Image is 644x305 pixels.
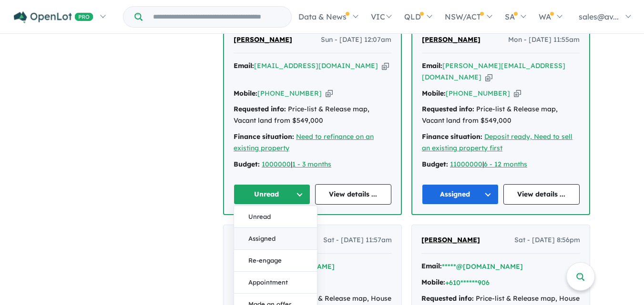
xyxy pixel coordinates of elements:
span: sales@av... [579,12,619,21]
strong: Mobile: [421,278,445,286]
button: Assigned [422,184,499,205]
strong: Budget: [234,160,260,168]
button: Copy [382,61,389,71]
div: | [234,159,391,170]
div: | [422,159,580,170]
a: Deposit ready, Need to sell an existing property first [422,132,572,152]
a: 6 - 12 months [484,160,527,168]
div: Price-list & Release map, Vacant land from $549,000 [234,104,391,127]
strong: Mobile: [234,89,257,98]
button: Copy [514,89,521,98]
span: [PERSON_NAME] [421,236,480,244]
a: Need to refinance on an existing property [234,132,374,152]
span: Sat - [DATE] 8:56pm [514,235,580,246]
strong: Requested info: [422,105,474,113]
strong: Mobile: [233,278,257,286]
div: Price-list & Release map, Vacant land from $549,000 [422,104,580,127]
a: [EMAIL_ADDRESS][DOMAIN_NAME] [254,61,378,70]
strong: Requested info: [421,294,474,303]
span: [PERSON_NAME] [233,236,292,244]
strong: Finance situation: [422,132,482,141]
a: [PERSON_NAME] [422,34,480,46]
strong: Mobile: [422,89,446,98]
span: Mon - [DATE] 11:55am [508,34,580,46]
a: View details ... [503,184,580,205]
span: [PERSON_NAME] [234,35,292,44]
input: Try estate name, suburb, builder or developer [144,7,289,27]
strong: Requested info: [234,105,286,113]
strong: Email: [233,262,254,270]
span: [PERSON_NAME] [422,35,480,44]
button: Unread [234,206,317,228]
a: 11000000 [450,160,482,168]
a: [PHONE_NUMBER] [446,89,510,98]
img: Openlot PRO Logo White [14,11,93,23]
strong: Email: [421,262,442,270]
a: [PERSON_NAME] [421,235,480,246]
span: Sun - [DATE] 12:07am [321,34,391,46]
button: Copy [326,89,333,98]
a: [PERSON_NAME] [233,235,292,246]
a: [PERSON_NAME][EMAIL_ADDRESS][DOMAIN_NAME] [422,61,565,81]
a: 1000000 [262,160,291,168]
strong: Email: [234,61,254,70]
strong: Finance situation: [234,132,294,141]
button: Unread [234,184,310,205]
a: View details ... [315,184,392,205]
span: Sat - [DATE] 11:57am [323,235,392,246]
strong: Budget: [422,160,448,168]
strong: Email: [422,61,442,70]
strong: Requested info: [233,294,286,303]
button: Assigned [234,228,317,250]
button: Copy [485,72,492,82]
a: [PHONE_NUMBER] [257,89,322,98]
button: Re-engage [234,250,317,272]
button: Appointment [234,272,317,294]
a: [PERSON_NAME] [234,34,292,46]
a: 1 - 3 months [292,160,331,168]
